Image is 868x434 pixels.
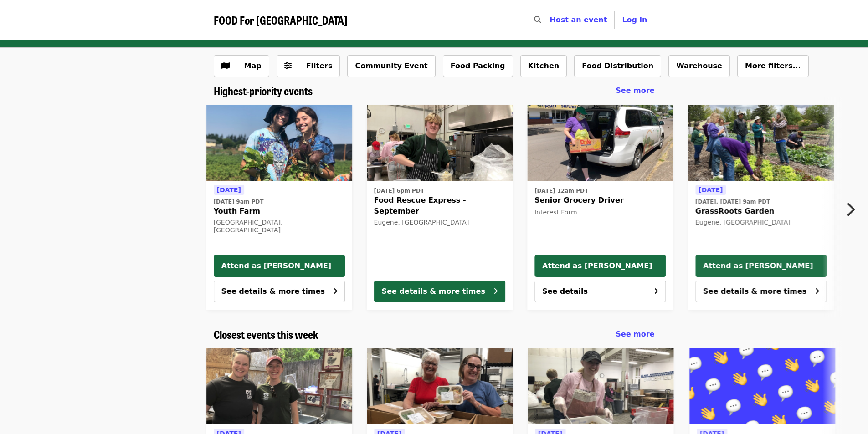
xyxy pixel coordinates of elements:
i: chevron-right icon [846,201,855,218]
span: FOOD For [GEOGRAPHIC_DATA] [214,12,348,28]
button: See details & more times [695,281,827,302]
div: [GEOGRAPHIC_DATA], [GEOGRAPHIC_DATA] [214,219,345,234]
a: GrassRoots Garden Kitchen Clean-up [206,348,352,425]
a: See details for "Youth Farm" [214,184,345,236]
button: Attend as [PERSON_NAME] [534,255,666,277]
div: Eugene, [GEOGRAPHIC_DATA] [695,219,827,226]
a: Highest-priority events [214,84,313,97]
a: See details for "Senior Grocery Driver" [534,184,666,219]
span: Filters [306,61,333,70]
span: Interest Form [534,209,577,216]
button: Food Distribution [574,55,661,77]
time: [DATE], [DATE] 9am PDT [695,198,770,206]
a: See more [616,85,654,96]
a: Youth Farm [206,105,352,181]
span: See more [616,86,654,95]
button: See details [534,281,666,302]
i: search icon [534,15,541,24]
span: Map [244,61,262,70]
a: See more [616,329,654,340]
button: Show map view [214,55,269,77]
button: Kitchen [520,55,567,77]
span: Closest events this week [214,326,318,342]
span: Food Rescue Express - September [374,195,505,217]
time: [DATE] 9am PDT [214,198,264,206]
i: arrow-right icon [652,287,658,296]
img: Meals on Wheels Frozen Meal Packing - August organized by FOOD For Lane County [367,348,513,425]
button: Filters (0 selected) [277,55,340,77]
div: Closest events this week [206,328,662,341]
a: Senior Grocery Driver [527,105,673,181]
img: Day Kitchen - August Kitchen Prep organized by FOOD For Lane County [689,348,835,425]
span: Attend as [PERSON_NAME] [542,260,658,271]
i: arrow-right icon [331,287,337,296]
button: Log in [615,11,654,29]
time: [DATE] 6pm PDT [374,187,424,195]
a: See details for "Food Rescue Express - September" [367,105,513,310]
span: GrassRoots Garden [695,206,827,217]
a: FOOD For [GEOGRAPHIC_DATA] [214,14,348,27]
span: [DATE] [217,186,241,194]
i: arrow-right icon [491,287,498,296]
button: Attend as [PERSON_NAME] [695,255,827,277]
div: Highest-priority events [206,84,662,97]
span: See details & more times [221,287,325,296]
span: Attend as [PERSON_NAME] [703,260,819,271]
a: Closest events this week [214,328,318,341]
input: Search [547,9,554,31]
span: Attend as [PERSON_NAME] [221,260,337,271]
span: Youth Farm [214,206,345,217]
button: Next item [838,197,868,222]
span: See more [616,330,654,338]
div: Eugene, [GEOGRAPHIC_DATA] [374,219,505,226]
img: Food Rescue Express - August organized by FOOD For Lane County [528,348,673,425]
i: arrow-right icon [812,287,819,296]
div: See details & more times [382,286,485,297]
span: More filters... [745,61,801,70]
img: GrassRoots Garden organized by FOOD For Lane County [688,105,834,181]
img: Food Rescue Express - September organized by FOOD For Lane County [367,105,513,181]
span: Highest-priority events [214,82,313,98]
span: See details [542,287,588,296]
img: Senior Grocery Driver organized by FOOD For Lane County [527,105,673,181]
time: [DATE] 12am PDT [534,187,588,195]
button: See details & more times [214,281,345,302]
img: GrassRoots Garden Kitchen Clean-up organized by FOOD For Lane County [206,348,352,425]
img: Youth Farm organized by FOOD For Lane County [206,105,352,181]
span: See details & more times [703,287,806,296]
button: Food Packing [443,55,513,77]
a: Host an event [550,15,607,24]
button: See details & more times [374,281,505,302]
button: More filters... [737,55,809,77]
span: [DATE] [699,186,723,194]
i: sliders-h icon [284,61,292,70]
button: Attend as [PERSON_NAME] [214,255,345,277]
button: Community Event [347,55,435,77]
span: Log in [622,15,647,24]
span: Senior Grocery Driver [534,195,666,206]
i: map icon [221,61,230,70]
a: GrassRoots Garden [688,105,834,181]
a: See details for "GrassRoots Garden" [695,184,827,228]
button: Warehouse [668,55,730,77]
